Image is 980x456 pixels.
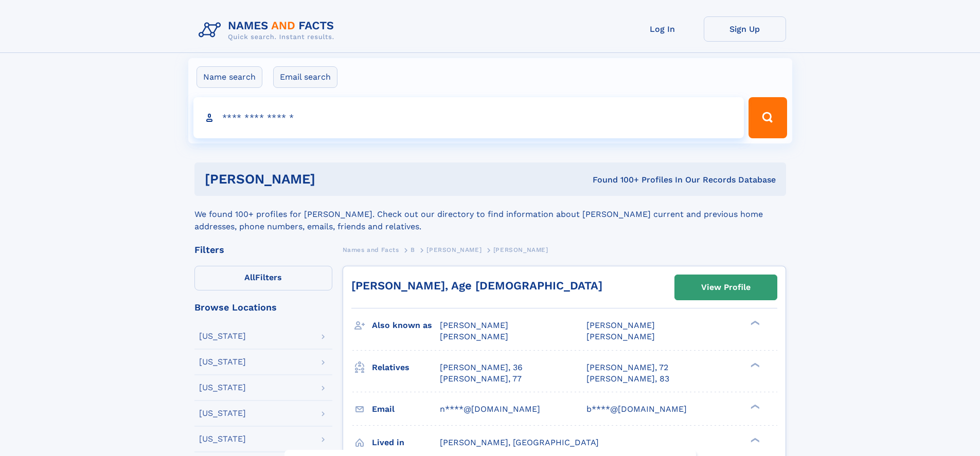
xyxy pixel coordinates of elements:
[586,362,668,373] a: [PERSON_NAME], 72
[454,174,776,186] div: Found 100+ Profiles In Our Records Database
[194,266,332,290] label: Filters
[701,276,751,299] div: View Profile
[194,196,786,233] div: We found 100+ profiles for [PERSON_NAME]. Check out our directory to find information about [PERS...
[749,97,787,138] button: Search Button
[748,320,760,326] div: ❯
[748,436,760,443] div: ❯
[440,362,523,373] a: [PERSON_NAME], 36
[748,403,760,410] div: ❯
[586,320,655,330] span: [PERSON_NAME]
[426,243,482,256] a: [PERSON_NAME]
[197,66,262,88] label: Name search
[194,245,332,254] div: Filters
[244,272,255,282] span: All
[411,246,415,253] span: B
[704,16,786,42] a: Sign Up
[194,16,343,44] img: Logo Names and Facts
[199,332,246,340] div: [US_STATE]
[199,409,246,417] div: [US_STATE]
[372,317,440,334] h3: Also known as
[343,243,399,256] a: Names and Facts
[675,275,777,300] a: View Profile
[440,332,508,341] span: [PERSON_NAME]
[440,373,522,385] a: [PERSON_NAME], 77
[440,437,599,447] span: [PERSON_NAME], [GEOGRAPHIC_DATA]
[199,358,246,366] div: [US_STATE]
[199,435,246,443] div: [US_STATE]
[621,16,704,42] a: Log In
[205,173,454,186] h1: [PERSON_NAME]
[372,434,440,451] h3: Lived in
[194,303,332,312] div: Browse Locations
[372,359,440,376] h3: Relatives
[372,400,440,418] h3: Email
[748,361,760,368] div: ❯
[440,320,508,330] span: [PERSON_NAME]
[586,332,655,341] span: [PERSON_NAME]
[199,384,246,392] div: [US_STATE]
[351,279,602,292] a: [PERSON_NAME], Age [DEMOGRAPHIC_DATA]
[273,66,337,88] label: Email search
[493,246,548,253] span: [PERSON_NAME]
[193,97,744,138] input: search input
[586,373,669,385] a: [PERSON_NAME], 83
[426,246,482,253] span: [PERSON_NAME]
[411,243,415,256] a: B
